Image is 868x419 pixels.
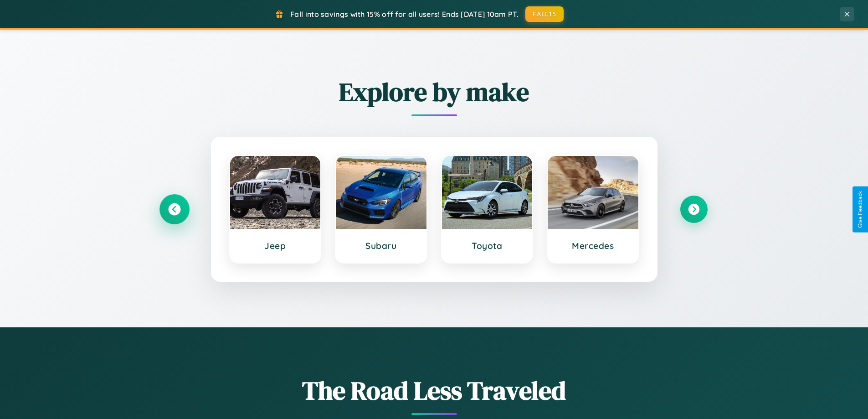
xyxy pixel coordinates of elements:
span: Fall into savings with 15% off for all users! Ends [DATE] 10am PT. [290,10,519,19]
h1: The Road Less Traveled [161,373,708,408]
h3: Jeep [239,240,312,251]
h3: Subaru [345,240,417,251]
h2: Explore by make [161,74,708,109]
h3: Toyota [451,240,524,251]
h3: Mercedes [557,240,629,251]
button: FALL15 [525,6,564,22]
div: Give Feedback [857,191,863,228]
